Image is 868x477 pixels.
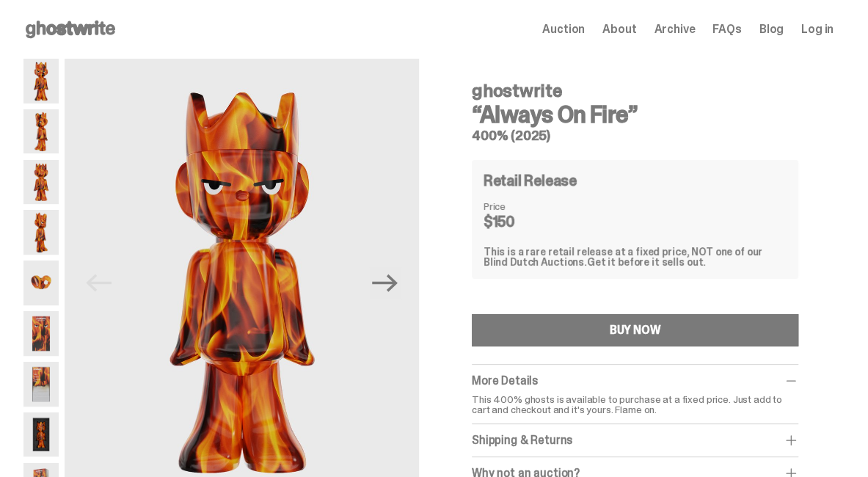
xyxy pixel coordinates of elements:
[484,247,787,267] div: This is a rare retail release at a fixed price, NOT one of our Blind Dutch Auctions.
[472,82,798,100] h4: ghostwrite
[23,59,59,103] img: Always-On-Fire---Website-Archive.2484X.png
[484,214,557,229] dd: $150
[23,362,59,407] img: Always-On-Fire---Website-Archive.2494X.png
[602,23,636,35] a: About
[23,311,59,356] img: Always-On-Fire---Website-Archive.2491X.png
[472,433,798,448] div: Shipping & Returns
[23,109,59,154] img: Always-On-Fire---Website-Archive.2485X.png
[23,210,59,255] img: Always-On-Fire---Website-Archive.2489X.png
[23,412,59,457] img: Always-On-Fire---Website-Archive.2497X.png
[654,23,695,35] a: Archive
[23,261,59,305] img: Always-On-Fire---Website-Archive.2490X.png
[472,373,538,388] span: More Details
[472,314,798,346] button: BUY NOW
[759,23,784,35] a: Blog
[484,201,557,211] dt: Price
[542,23,585,35] a: Auction
[369,267,401,299] button: Next
[472,394,798,415] p: This 400% ghosts is available to purchase at a fixed price. Just add to cart and checkout and it'...
[472,129,798,142] h5: 400% (2025)
[801,23,834,35] a: Log in
[587,255,706,269] span: Get it before it sells out.
[609,324,660,336] div: BUY NOW
[712,23,741,35] a: FAQs
[484,173,577,188] h4: Retail Release
[472,103,798,126] h3: “Always On Fire”
[23,160,59,205] img: Always-On-Fire---Website-Archive.2487X.png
